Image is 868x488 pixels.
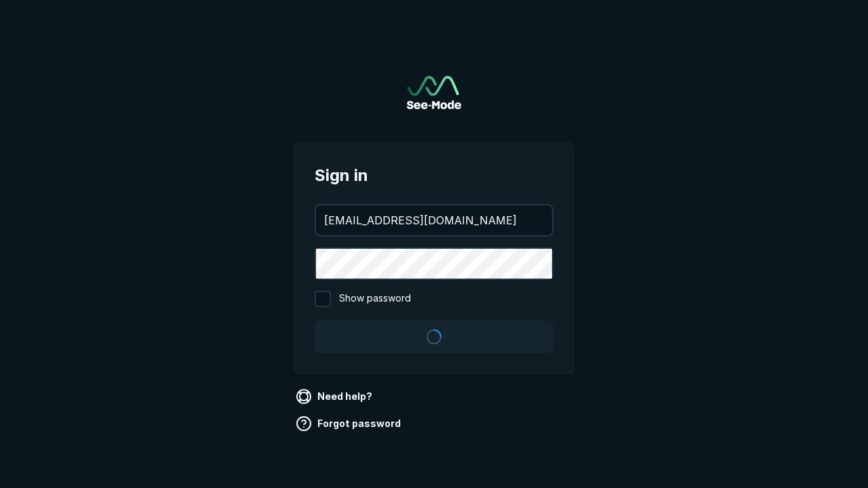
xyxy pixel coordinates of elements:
input: your@email.com [316,205,552,235]
a: Forgot password [293,413,406,434]
img: See-Mode Logo [407,76,461,109]
span: Show password [339,291,411,307]
span: Sign in [315,163,553,188]
a: Need help? [293,386,378,407]
a: Go to sign in [407,76,461,109]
